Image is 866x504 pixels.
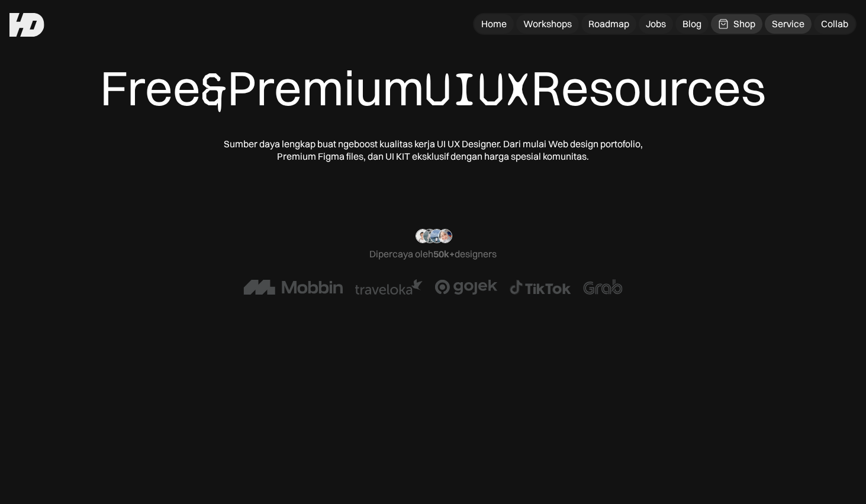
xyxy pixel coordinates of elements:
[588,18,629,30] div: Roadmap
[646,18,666,30] div: Jobs
[639,14,673,34] a: Jobs
[733,18,755,30] div: Shop
[772,18,804,30] div: Service
[523,18,572,30] div: Workshops
[474,14,514,34] a: Home
[821,18,848,30] div: Collab
[516,14,579,34] a: Workshops
[220,138,646,163] div: Sumber daya lengkap buat ngeboost kualitas kerja UI UX Designer. Dari mulai Web design portofolio...
[711,14,762,34] a: Shop
[433,248,455,260] span: 50k+
[683,18,701,30] div: Blog
[100,59,766,119] div: Free Premium Resources
[481,18,507,30] div: Home
[581,14,636,34] a: Roadmap
[814,14,855,34] a: Collab
[424,60,531,119] span: UIUX
[765,14,812,34] a: Service
[369,248,497,260] div: Dipercaya oleh designers
[675,14,709,34] a: Blog
[201,60,227,119] span: &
